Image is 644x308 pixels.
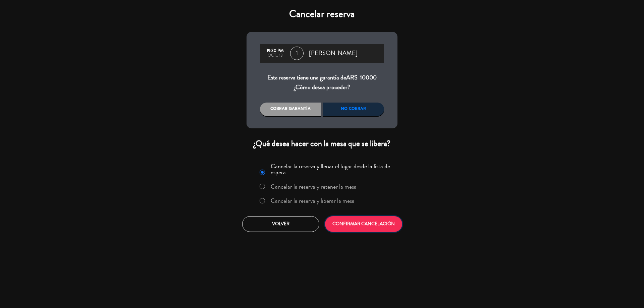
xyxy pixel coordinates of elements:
[271,198,355,204] label: Cancelar la reserva y liberar la mesa
[271,184,357,190] label: Cancelar la reserva y retener la mesa
[260,73,384,93] div: Esta reserva tiene una garantía de ¿Cómo desea proceder?
[360,73,377,82] span: 10000
[325,216,402,232] button: CONFIRMAR CANCELACIÓN
[260,103,321,116] div: Cobrar garantía
[263,49,287,53] div: 19:30 PM
[263,53,287,58] div: oct., 13
[346,73,358,82] span: ARS
[247,8,397,20] h4: Cancelar reserva
[271,163,393,175] label: Cancelar la reserva y llenar el lugar desde la lista de espera
[242,216,319,232] button: Volver
[309,48,358,58] span: [PERSON_NAME]
[323,103,384,116] div: No cobrar
[247,138,397,149] div: ¿Qué desea hacer con la mesa que se libera?
[290,47,304,60] span: 1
